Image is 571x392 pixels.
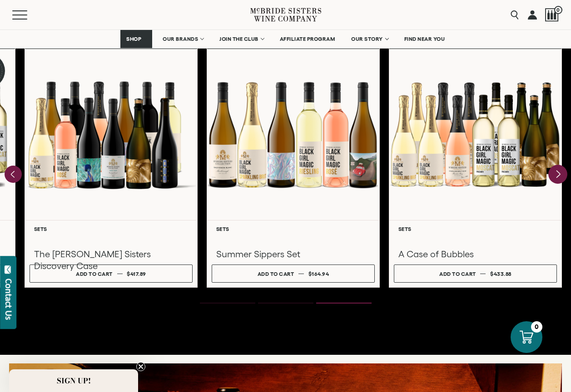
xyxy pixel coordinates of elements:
button: Add to cart $164.94 [212,265,375,283]
span: FIND NEAR YOU [404,36,445,42]
a: OUR STORY [345,30,394,48]
li: Page dot 2 [258,303,313,304]
span: SIGN UP! [57,375,91,386]
h3: The [PERSON_NAME] Sisters Discovery Case [34,248,188,272]
span: $417.89 [127,271,146,277]
span: AFFILIATE PROGRAM [280,36,335,42]
a: AFFILIATE PROGRAM [274,30,341,48]
span: $164.94 [308,271,329,277]
li: Page dot 3 [316,303,372,304]
a: OUR BRANDS [157,30,209,48]
a: FIND NEAR YOU [398,30,451,48]
h6: Sets [398,226,552,232]
a: Summer Sippers Set Sets Summer Sippers Set Add to cart $164.94 [207,44,380,288]
button: Add to cart $417.89 [30,265,193,283]
div: Add to cart [258,267,294,280]
button: Mobile Menu Trigger [12,10,45,20]
a: McBride Sisters Full Set Sets The [PERSON_NAME] Sisters Discovery Case Add to cart $417.89 [25,44,198,288]
h6: Sets [216,226,370,232]
button: Close teaser [136,362,145,371]
span: 0 [554,6,562,14]
span: $433.88 [490,271,511,277]
div: Add to cart [439,267,476,280]
div: 0 [531,321,542,333]
a: SHOP [120,30,152,48]
span: JOIN THE CLUB [219,36,258,42]
h3: A Case of Bubbles [398,248,552,260]
li: Page dot 1 [200,303,255,304]
span: OUR BRANDS [163,36,198,42]
a: A Case of Bubbles Sets A Case of Bubbles Add to cart $433.88 [389,44,562,288]
span: SHOP [126,36,142,42]
div: Add to cart [76,267,113,280]
button: Previous [5,166,22,183]
button: Add to cart $433.88 [394,265,557,283]
span: OUR STORY [351,36,383,42]
a: JOIN THE CLUB [214,30,269,48]
div: Contact Us [4,279,13,320]
div: SIGN UP!Close teaser [9,369,138,392]
h6: Sets [34,226,188,232]
h3: Summer Sippers Set [216,248,370,260]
